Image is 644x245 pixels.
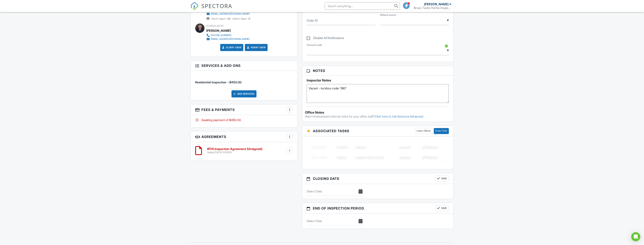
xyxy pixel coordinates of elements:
[325,2,400,10] input: Search everything...
[211,34,231,37] div: [PHONE_NUMBER]
[380,13,396,17] label: Referral source
[191,104,297,115] h3: Fees & Payments
[435,205,449,211] button: Save
[207,147,262,154] a: BTHI Inspection Agreement (Unsigned) Added [DATE] 18:55PM
[249,17,250,20] strong: 0
[307,139,449,166] img: blurred-tasks-251b60f19c3f713f9215ee2a18cbf2105fc2d72fcd585247cf5e9ec0c957c1dd.png
[221,46,241,49] a: Client View
[434,128,449,134] a: Free Trial
[424,2,448,6] div: [PERSON_NAME]
[207,147,262,151] h6: BTHI Inspection Agreement (Unsigned)
[190,5,232,13] a: SPECTORA
[375,115,424,118] a: Click here to trial Spectora Advanced.
[631,232,640,241] div: Open Intercom Messenger
[231,90,256,97] div: Add Services
[307,36,344,41] label: Disable All Notifications
[191,61,297,71] h3: Services & Add ons
[232,17,250,20] span: Seller's Agent -
[206,24,224,27] span: Scheduled By
[227,17,230,20] strong: 20
[415,128,432,134] a: Learn More
[195,80,241,84] span: Residential Inspection - $450.00
[414,6,451,10] div: Brass Tacks Home Inspections
[207,151,262,154] div: Added [DATE] 18:55PM
[195,118,293,122] div: Awaiting payment of $450.00.
[201,2,232,10] span: SPECTORA
[190,2,199,10] img: The Best Home Inspection Software - Spectora
[195,73,293,87] li: Service: Residential Inspection
[313,206,364,211] span: End of Inspection Period
[435,176,449,182] button: Save
[305,111,451,114] div: Office Notes
[307,18,318,23] label: Order ID
[307,43,322,47] label: Discount code
[206,28,231,33] div: [PERSON_NAME]
[211,17,231,20] span: Client's Agent -
[307,187,363,196] input: Select Date
[302,66,454,76] h3: Notes
[246,46,265,49] a: Agent View
[206,37,250,41] a: [EMAIL_ADDRESS][DOMAIN_NAME]
[313,128,349,133] span: Associated Tasks
[211,38,250,41] div: [EMAIL_ADDRESS][DOMAIN_NAME]
[191,131,297,142] h3: Agreements
[206,33,250,37] a: [PHONE_NUMBER]
[307,78,449,82] h5: Inspector Notes
[305,114,451,118] p: Want timestamped internal notes for your office staff?
[307,216,363,226] input: Select Date
[307,84,449,103] textarea: Vacant - lockbox code: 1967
[313,176,339,181] span: Closing date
